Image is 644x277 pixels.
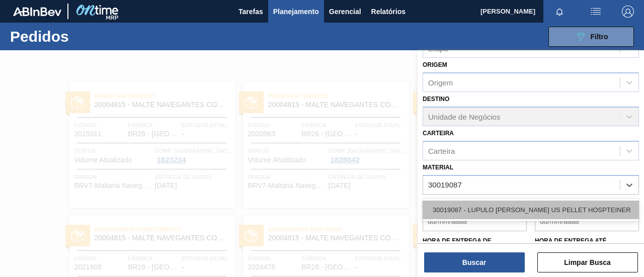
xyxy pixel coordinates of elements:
font: Origem [428,78,453,87]
font: Pedidos [10,28,69,45]
font: Relatórios [371,8,406,16]
font: Planejamento [273,8,319,16]
img: Sair [622,6,634,18]
font: Origem [423,61,447,68]
font: Material [423,164,453,171]
font: Hora de entrega de [423,237,491,244]
font: [PERSON_NAME] [480,8,535,15]
img: TNhmsLtSVTkK8tSr43FrP2fwEKptu5GPRR3wAAAABJRU5ErkJggg== [13,7,61,16]
img: ações do usuário [590,6,602,18]
font: 30019087 - LUPULO [PERSON_NAME] US PELLET HOSPTEINER [433,206,631,214]
input: dd/mm/aaaa [423,211,527,231]
font: Tarefas [238,8,263,16]
font: Filtro [591,33,608,41]
font: Gerencial [329,8,361,16]
font: Hora de entrega até [535,237,606,244]
font: Destino [423,96,449,103]
font: Carteira [423,130,454,137]
button: Notificações [543,5,576,19]
button: Filtro [548,27,634,47]
input: dd/mm/aaaa [535,211,639,231]
font: Carteira [428,146,455,155]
